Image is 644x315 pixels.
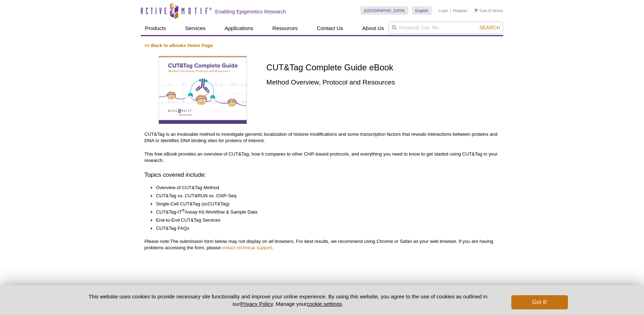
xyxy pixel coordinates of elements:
li: CUT&Tag vs. CUT&RUN vs. ChIP-Seq [156,193,493,199]
a: << Back to eBooks Home Page [144,43,213,48]
h3: Topics covered include: [144,171,500,179]
li: (0 items) [475,6,503,15]
button: Search [477,24,502,31]
img: Your Cart [475,8,478,12]
h2: Enabling Epigenetics Research [215,8,286,15]
a: Cart [475,8,487,13]
input: Keyword, Cat. No. [388,22,503,34]
a: Contact Us [312,22,347,35]
a: Login [439,8,448,13]
li: Single-Cell CUT&Tag (scCUT&Tag) [156,201,493,207]
a: [GEOGRAPHIC_DATA] [361,6,408,15]
p: This free eBook provides an overview of CUT&Tag, how it compares to other ChIP-based protocols, a... [144,151,500,164]
a: Products [141,22,170,35]
em: Please note: [144,239,170,244]
a: English [412,6,432,15]
a: Register [453,8,467,13]
button: Got it! [511,295,568,309]
li: Overview of CUT&Tag Method [156,185,493,191]
p: The submission form below may not display on all browsers. For best results, we recommend using C... [144,238,500,251]
span: Search [479,25,500,30]
a: Applications [220,22,258,35]
h1: CUT&Tag Complete Guide eBook [266,63,500,73]
li: CUT&Tag FAQs [156,225,493,232]
p: This website uses cookies to provide necessary site functionality and improve your online experie... [76,293,500,308]
a: About Us [358,22,389,35]
img: CUT&Tag Complete Guide eBook [159,56,247,124]
sup: ® [182,208,185,212]
li: CUT&Tag-IT Assay Kit Workflow & Sample Data [156,209,493,215]
p: CUT&Tag is an invaluable method to investigate genomic localization of histone modifications and ... [144,131,500,144]
li: | [450,6,451,15]
li: End-to-End CUT&Tag Services [156,217,493,223]
a: Services [181,22,210,35]
a: contact technical support [220,245,272,250]
button: cookie settings [307,301,342,307]
a: Privacy Policy [240,301,273,307]
h2: Method Overview, Protocol and Resources [266,77,500,87]
a: Resources [268,22,302,35]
